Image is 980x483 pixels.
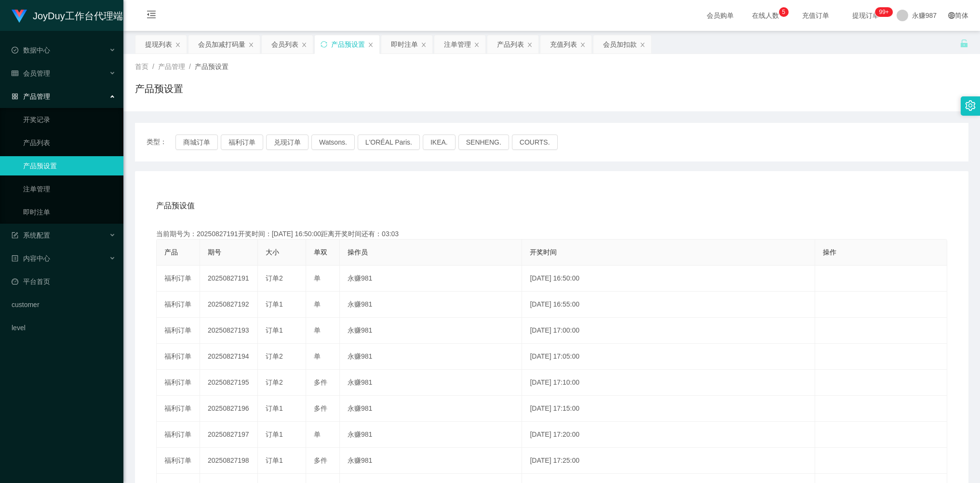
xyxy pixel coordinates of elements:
[779,7,789,17] sup: 5
[314,274,321,282] span: 单
[314,352,321,360] span: 单
[189,63,191,70] span: /
[314,404,327,412] span: 多件
[23,202,116,222] a: 即时注单
[200,370,258,396] td: 20250827195
[314,456,327,464] span: 多件
[12,47,18,54] i: 图标: check-circle-o
[157,422,200,448] td: 福利订单
[12,93,50,100] span: 产品管理
[200,266,258,292] td: 20250827191
[340,292,522,318] td: 永赚981
[266,248,279,256] span: 大小
[875,7,892,17] sup: 212
[12,232,18,239] i: 图标: form
[965,100,976,111] i: 图标: setting
[960,39,968,48] i: 图标: unlock
[12,318,116,337] a: level
[580,42,586,48] i: 图标: close
[458,134,509,150] button: SENHENG.
[147,134,175,150] span: 类型：
[12,255,50,262] span: 内容中心
[340,344,522,370] td: 永赚981
[157,344,200,370] td: 福利订单
[135,63,148,70] span: 首页
[423,134,456,150] button: IKEA.
[152,63,154,70] span: /
[271,35,298,54] div: 会员列表
[12,93,18,100] i: 图标: appstore-o
[157,318,200,344] td: 福利订单
[847,12,884,19] span: 提现订单
[522,344,815,370] td: [DATE] 17:05:00
[522,448,815,474] td: [DATE] 17:25:00
[266,378,283,386] span: 订单2
[266,134,309,150] button: 兑现订单
[135,0,168,31] i: 图标: menu-fold
[200,396,258,422] td: 20250827196
[311,134,355,150] button: Watsons.
[782,7,785,17] p: 5
[200,292,258,318] td: 20250827192
[12,69,50,77] span: 会员管理
[23,110,116,129] a: 开奖记录
[200,422,258,448] td: 20250827197
[266,430,283,438] span: 订单1
[12,272,116,291] a: 图标: dashboard平台首页
[198,35,245,54] div: 会员加减打码量
[640,42,645,48] i: 图标: close
[348,248,368,256] span: 操作员
[266,300,283,308] span: 订单1
[340,318,522,344] td: 永赚981
[522,422,815,448] td: [DATE] 17:20:00
[12,12,123,19] a: JoyDuy工作台代理端
[391,35,418,54] div: 即时注单
[358,134,420,150] button: L'ORÉAL Paris.
[331,35,365,54] div: 产品预设置
[823,248,836,256] span: 操作
[314,326,321,334] span: 单
[208,248,221,256] span: 期号
[340,448,522,474] td: 永赚981
[12,10,27,23] img: logo.9652507e.png
[522,396,815,422] td: [DATE] 17:15:00
[747,12,784,19] span: 在线人数
[314,378,327,386] span: 多件
[527,42,533,48] i: 图标: close
[340,370,522,396] td: 永赚981
[12,231,50,239] span: 系统配置
[512,134,558,150] button: COURTS.
[266,456,283,464] span: 订单1
[157,292,200,318] td: 福利订单
[158,63,185,70] span: 产品管理
[603,35,637,54] div: 会员加扣款
[157,370,200,396] td: 福利订单
[301,42,307,48] i: 图标: close
[522,292,815,318] td: [DATE] 16:55:00
[314,300,321,308] span: 单
[23,133,116,152] a: 产品列表
[522,266,815,292] td: [DATE] 16:50:00
[200,318,258,344] td: 20250827193
[266,326,283,334] span: 订单1
[12,255,18,262] i: 图标: profile
[157,448,200,474] td: 福利订单
[200,344,258,370] td: 20250827194
[164,248,178,256] span: 产品
[200,448,258,474] td: 20250827198
[12,70,18,77] i: 图标: table
[321,41,327,48] i: 图标: sync
[12,46,50,54] span: 数据中心
[248,42,254,48] i: 图标: close
[522,318,815,344] td: [DATE] 17:00:00
[23,156,116,175] a: 产品预设置
[157,266,200,292] td: 福利订单
[23,179,116,199] a: 注单管理
[195,63,228,70] span: 产品预设置
[340,396,522,422] td: 永赚981
[948,12,955,19] i: 图标: global
[340,422,522,448] td: 永赚981
[135,81,183,96] h1: 产品预设置
[314,248,327,256] span: 单双
[266,404,283,412] span: 订单1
